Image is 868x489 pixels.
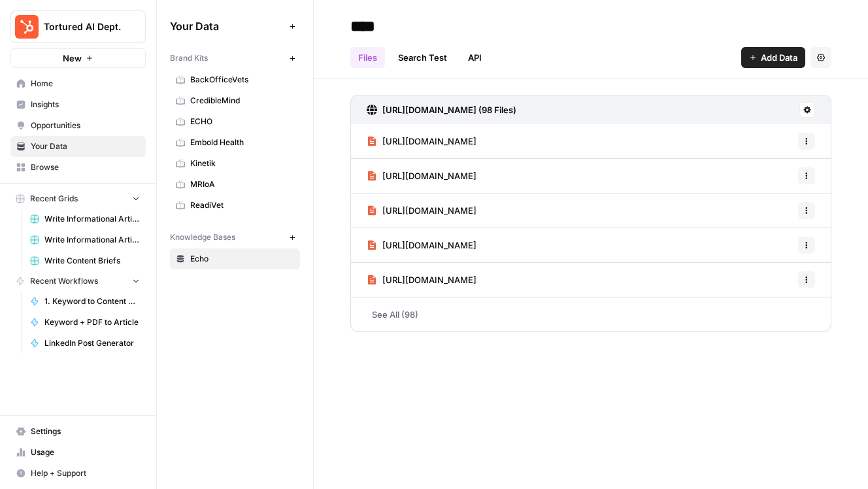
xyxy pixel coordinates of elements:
span: Recent Workflows [30,275,98,287]
button: Recent Workflows [10,271,146,291]
a: See All (98) [350,297,831,331]
a: [URL][DOMAIN_NAME] [367,228,476,262]
a: Opportunities [10,115,146,136]
button: Help + Support [10,463,146,484]
span: LinkedIn Post Generator [44,337,140,349]
span: CredibleMind [190,95,294,107]
span: Echo [190,253,294,265]
a: Write Informational Articles [24,229,146,250]
a: Write Informational Articles [24,209,146,229]
span: Your Data [170,18,284,34]
a: Insights [10,94,146,115]
a: ECHO [170,111,300,132]
span: Embold Health [190,137,294,148]
span: New [63,52,82,65]
span: Write Informational Articles [44,213,140,225]
span: Knowledge Bases [170,231,235,243]
a: Files [350,47,385,68]
a: Browse [10,157,146,178]
h3: [URL][DOMAIN_NAME] (98 Files) [382,103,516,116]
a: Search Test [390,47,455,68]
a: Home [10,73,146,94]
span: Home [31,78,140,90]
a: [URL][DOMAIN_NAME] [367,124,476,158]
a: Write Content Briefs [24,250,146,271]
a: CredibleMind [170,90,300,111]
button: Workspace: Tortured AI Dept. [10,10,146,43]
span: Help + Support [31,467,140,479]
span: Brand Kits [170,52,208,64]
span: Write Content Briefs [44,255,140,267]
a: Keyword + PDF to Article [24,312,146,333]
span: 1. Keyword to Content Brief (incl. Outline) [44,295,140,307]
span: [URL][DOMAIN_NAME] [382,135,476,148]
span: ECHO [190,116,294,127]
span: Your Data [31,141,140,152]
button: Add Data [741,47,805,68]
span: [URL][DOMAIN_NAME] [382,239,476,252]
span: Kinetik [190,158,294,169]
a: [URL][DOMAIN_NAME] [367,194,476,228]
a: Echo [170,248,300,269]
a: API [460,47,490,68]
button: New [10,48,146,68]
a: Usage [10,442,146,463]
span: Insights [31,99,140,110]
span: Write Informational Articles [44,234,140,246]
a: [URL][DOMAIN_NAME] [367,263,476,297]
a: Kinetik [170,153,300,174]
a: LinkedIn Post Generator [24,333,146,354]
span: Tortured AI Dept. [44,20,123,33]
span: [URL][DOMAIN_NAME] [382,204,476,217]
span: Settings [31,426,140,437]
a: 1. Keyword to Content Brief (incl. Outline) [24,291,146,312]
span: Add Data [761,51,797,64]
a: Your Data [10,136,146,157]
a: [URL][DOMAIN_NAME] [367,159,476,193]
span: ReadiVet [190,199,294,211]
span: Recent Grids [30,193,78,205]
span: BackOfficeVets [190,74,294,86]
span: Usage [31,447,140,458]
a: MRIoA [170,174,300,195]
a: [URL][DOMAIN_NAME] (98 Files) [367,95,516,124]
span: Browse [31,161,140,173]
span: [URL][DOMAIN_NAME] [382,169,476,182]
button: Recent Grids [10,189,146,209]
a: BackOfficeVets [170,69,300,90]
img: Tortured AI Dept. Logo [15,15,39,39]
span: [URL][DOMAIN_NAME] [382,273,476,286]
span: MRIoA [190,178,294,190]
span: Keyword + PDF to Article [44,316,140,328]
a: ReadiVet [170,195,300,216]
span: Opportunities [31,120,140,131]
a: Settings [10,421,146,442]
a: Embold Health [170,132,300,153]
